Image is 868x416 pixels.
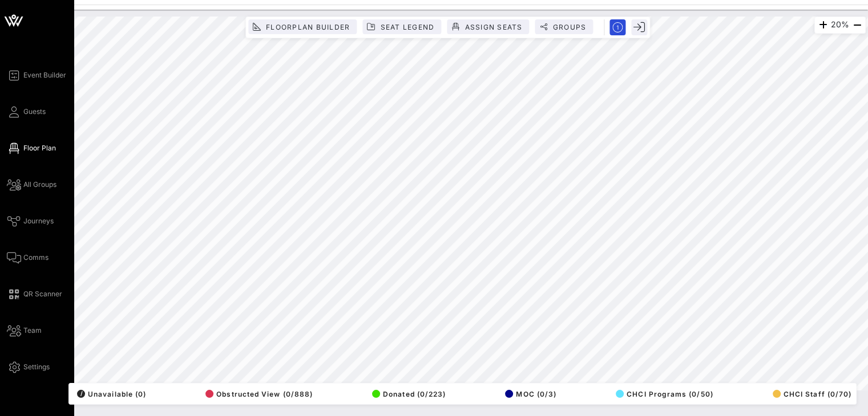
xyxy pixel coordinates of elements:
button: /Unavailable (0) [74,386,146,402]
span: CHCI Programs (0/50) [616,390,713,398]
span: Team [23,325,42,336]
span: All Groups [23,180,56,190]
button: Obstructed View (0/888) [202,386,313,402]
span: Comms [23,252,49,263]
button: CHCI Programs (0/50) [612,386,713,402]
span: Groups [552,23,586,31]
button: Donated (0/223) [369,386,446,402]
button: Seat Legend [362,19,441,34]
span: Floor Plan [23,143,56,153]
a: Event Builder [7,68,66,82]
span: Obstructed View (0/888) [205,390,313,398]
button: CHCI Staff (0/70) [769,386,851,402]
span: Journeys [23,216,54,226]
span: QR Scanner [23,289,62,299]
a: Comms [7,251,49,264]
button: Floorplan Builder [248,19,357,34]
button: Assign Seats [447,19,529,34]
button: Groups [535,19,593,34]
a: Settings [7,360,50,374]
a: Guests [7,105,46,119]
span: Event Builder [23,70,66,80]
a: Floor Plan [7,141,56,155]
span: Seat Legend [380,23,434,31]
div: 20% [814,17,866,34]
span: Assign Seats [464,23,522,31]
span: Floorplan Builder [265,23,350,31]
span: Unavailable (0) [77,390,146,398]
a: Team [7,324,42,337]
span: Guests [23,107,46,117]
span: Donated (0/223) [372,390,446,398]
div: / [77,390,85,398]
a: All Groups [7,178,56,191]
a: QR Scanner [7,287,62,301]
span: Settings [23,362,50,372]
span: CHCI Staff (0/70) [773,390,851,398]
span: MOC (0/3) [505,390,556,398]
a: Journeys [7,214,54,228]
button: MOC (0/3) [502,386,556,402]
